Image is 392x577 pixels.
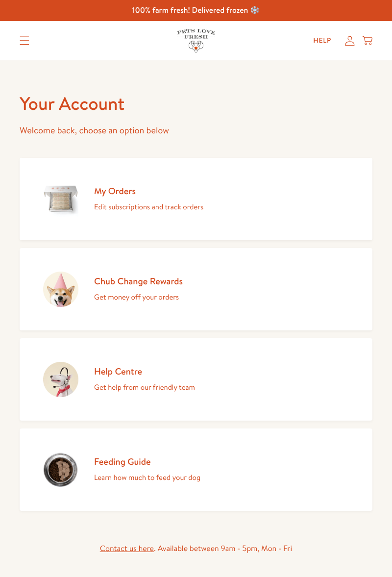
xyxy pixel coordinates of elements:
a: My Orders Edit subscriptions and track orders [20,158,372,240]
h2: Feeding Guide [94,455,200,467]
a: Help [305,31,339,50]
summary: Translation missing: en.sections.header.menu [12,28,37,53]
p: Welcome back, choose an option below [20,123,372,138]
div: . Available between 9am - 5pm, Mon - Fri [20,542,372,555]
a: Help Centre Get help from our friendly team [20,338,372,421]
p: Learn how much to feed your dog [94,471,200,484]
p: Edit subscriptions and track orders [94,201,203,213]
h2: Chub Change Rewards [94,275,183,287]
a: Contact us here [100,543,154,554]
h2: My Orders [94,185,203,197]
p: Get money off your orders [94,291,183,303]
a: Chub Change Rewards Get money off your orders [20,248,372,330]
p: Get help from our friendly team [94,381,195,394]
img: Pets Love Fresh [177,29,215,52]
h1: Your Account [20,92,372,115]
h2: Help Centre [94,365,195,377]
a: Feeding Guide Learn how much to feed your dog [20,428,372,511]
